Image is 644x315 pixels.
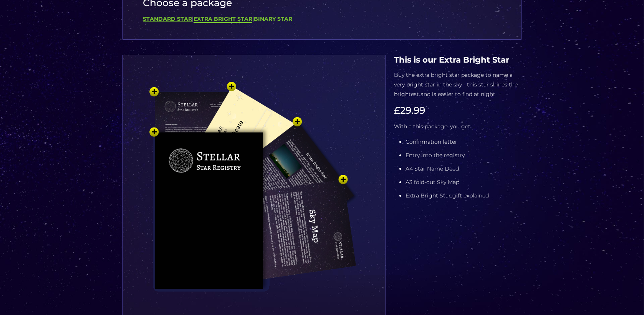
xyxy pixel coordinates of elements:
[406,137,521,147] li: Confirmation letter
[143,15,192,22] a: Standard Star
[194,15,252,23] a: Extra Bright Star
[394,105,521,116] h3: £
[406,191,521,201] li: Extra Bright Star gift explained
[254,15,292,22] a: Binary Star
[394,122,521,131] p: With a this package, you get:
[400,104,425,116] span: 29.99
[394,55,521,65] h4: This is our Extra Bright Star
[406,164,521,174] li: A4 Star Name Deed
[143,14,501,24] div: | |
[406,151,521,160] li: Entry into the registry
[194,15,252,22] b: Extra Bright Star
[406,177,521,187] li: A3 fold-out Sky Map
[394,70,521,99] p: Buy the extra bright star package to name a very bright star in the sky - this star shines the br...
